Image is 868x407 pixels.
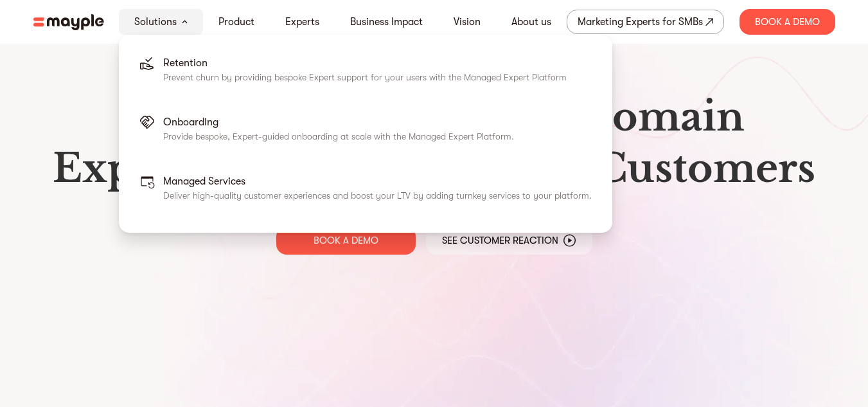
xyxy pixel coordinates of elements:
a: See Customer Reaction [426,226,592,255]
a: BOOK A DEMO [276,226,416,255]
p: Onboarding [163,114,514,130]
a: Marketing Experts for SMBs [567,10,724,34]
div: Marketing Experts for SMBs [578,13,703,31]
a: Solutions [134,14,177,30]
a: Product [218,14,254,30]
a: Business Impact [350,14,423,30]
p: Prevent churn by providing bespoke Expert support for your users with the Managed Expert Platform [163,71,567,84]
p: Managed Services [163,174,592,189]
img: arrow-down [182,20,188,24]
p: BOOK A DEMO [314,234,378,247]
p: Retention [163,55,567,71]
a: Retention Prevent churn by providing bespoke Expert support for your users with the Managed Exper... [129,45,602,104]
a: Managed Services Deliver high-quality customer experiences and boost your LTV by adding turnkey s... [129,163,602,222]
p: Provide bespoke, Expert-guided onboarding at scale with the Managed Expert Platform. [163,130,514,143]
a: Experts [285,14,319,30]
a: About us [511,14,551,30]
img: mayple-logo [33,14,104,30]
a: Vision [454,14,481,30]
h1: Leverage High-Touch Domain Experts for Your Long-tail Customers [44,91,825,194]
a: Onboarding Provide bespoke, Expert-guided onboarding at scale with the Managed Expert Platform. [129,104,602,163]
p: Deliver high-quality customer experiences and boost your LTV by adding turnkey services to your p... [163,189,592,202]
div: Book A Demo [740,9,835,35]
p: See Customer Reaction [442,234,558,247]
